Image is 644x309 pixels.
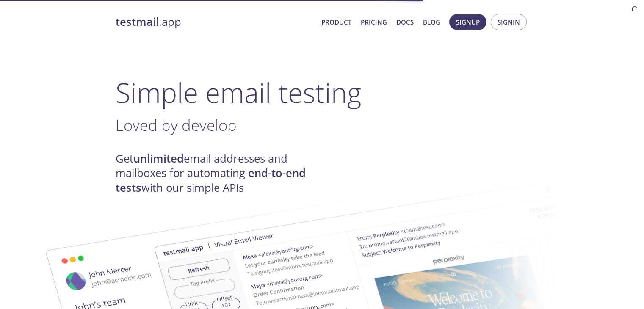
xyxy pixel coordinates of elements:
[321,17,351,28] a: Product
[456,17,480,28] span: Signup
[116,15,315,29] a: testmail.app
[116,76,529,109] h1: Simple email testing
[498,17,520,28] span: Signin
[423,17,440,28] a: Blog
[449,14,486,30] button: Signup
[116,114,237,135] span: Loved by develop
[491,14,527,30] button: Signin
[116,152,322,195] h4: Get email addresses and mailboxes for automating with our simple APIs
[116,14,159,29] strong: testmail
[396,17,414,28] a: Docs
[116,166,306,195] strong: end-to-end tests
[361,17,387,28] a: Pricing
[133,151,184,166] strong: unlimited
